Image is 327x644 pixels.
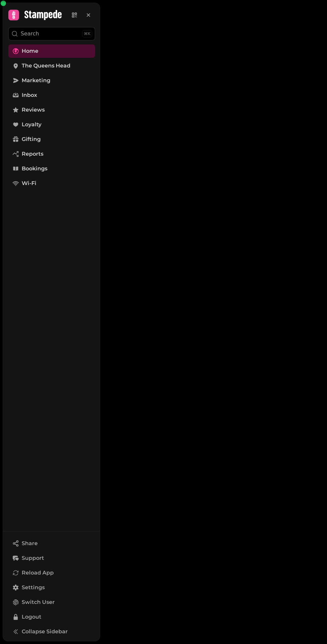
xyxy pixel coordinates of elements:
a: Gifting [8,133,95,146]
span: Support [22,554,44,562]
a: Loyalty [8,118,95,131]
button: Reload App [8,566,95,580]
button: Switch User [8,596,95,609]
a: The Queens Head [8,59,95,72]
span: Loyalty [22,121,41,129]
span: Settings [22,584,45,592]
a: Home [8,44,95,58]
span: Collapse Sidebar [22,628,68,636]
span: Share [22,539,38,547]
button: Search⌘K [8,27,95,40]
a: Settings [8,581,95,594]
span: Reports [22,150,43,158]
p: Search [21,30,39,38]
button: Support [8,551,95,565]
span: Gifting [22,135,41,143]
span: Logout [22,613,41,621]
span: Reload App [22,569,54,577]
div: ⌘K [82,30,92,37]
span: The Queens Head [22,62,70,70]
a: Wi-Fi [8,177,95,190]
span: Switch User [22,598,55,606]
span: Reviews [22,106,45,114]
a: Inbox [8,89,95,102]
a: Bookings [8,162,95,175]
span: Home [22,47,38,55]
span: Inbox [22,91,37,99]
a: Reports [8,147,95,161]
button: Logout [8,610,95,624]
a: Marketing [8,74,95,87]
span: Wi-Fi [22,179,36,187]
span: Marketing [22,76,50,85]
a: Reviews [8,103,95,117]
span: Bookings [22,165,47,173]
button: Collapse Sidebar [8,625,95,638]
button: Share [8,537,95,550]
